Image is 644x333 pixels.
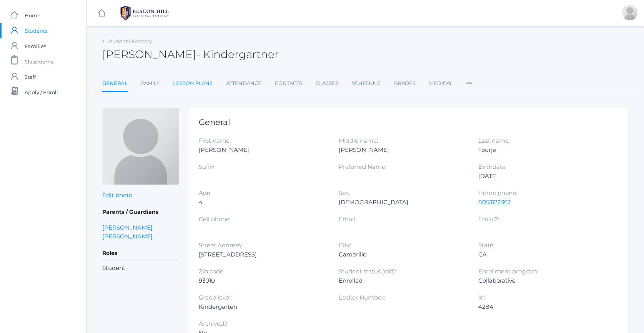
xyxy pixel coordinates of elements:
[478,145,607,155] div: Tourje
[622,5,637,20] div: Caitlin Tourje
[25,54,53,69] span: Classrooms
[102,76,128,92] a: General
[102,108,179,185] img: Maxwell Tourje
[107,38,152,44] a: Student Directory
[173,76,213,91] a: Lesson Plans
[352,76,381,91] a: Schedule
[478,215,499,223] label: Email2:
[199,268,225,275] label: Zip code:
[199,189,211,196] label: Age:
[25,85,58,100] span: Apply / Enroll
[339,241,351,249] label: City:
[199,250,327,259] div: [STREET_ADDRESS]
[116,3,173,23] img: BHCALogos-05-308ed15e86a5a0abce9b8dd61676a3503ac9727e845dece92d48e8588c001991.png
[102,247,179,260] h5: Roles
[196,48,279,61] span: - Kindergartner
[339,215,356,223] label: Email:
[102,232,153,241] a: [PERSON_NAME]
[478,241,494,249] label: State:
[199,320,228,327] label: Archived?:
[339,276,467,285] div: Enrolled
[199,241,242,249] label: Street Address:
[102,48,279,60] h2: [PERSON_NAME]
[339,189,350,196] label: Sex:
[339,145,467,155] div: [PERSON_NAME]
[339,268,396,275] label: Student status (old):
[478,302,607,311] div: 4284
[339,163,386,170] label: Preferred Name:
[478,276,607,285] div: Collaborative
[199,215,231,223] label: Cell phone:
[199,302,327,311] div: Kindergarten
[339,198,467,207] div: [DEMOGRAPHIC_DATA]
[102,264,179,273] li: Student
[199,137,231,144] label: First name:
[478,189,517,196] label: Home phone:
[199,118,619,127] h1: General
[478,171,607,181] div: [DATE]
[25,69,36,85] span: Staff
[102,223,153,232] a: [PERSON_NAME]
[478,137,510,144] label: Last name:
[199,198,327,207] div: 4
[478,294,485,301] label: Id:
[275,76,302,91] a: Contacts
[102,206,179,219] h5: Parents / Guardians
[316,76,338,91] a: Classes
[478,163,507,170] label: Birthdate:
[199,145,327,155] div: [PERSON_NAME]
[339,137,378,144] label: Middle name:
[199,294,232,301] label: Grade level:
[199,276,327,285] div: 93010
[394,76,416,91] a: Grades
[478,250,607,259] div: CA
[141,76,160,91] a: Family
[199,163,216,170] label: Suffix:
[478,198,511,206] a: 8053122362
[25,8,40,23] span: Home
[102,191,132,199] a: Edit photo
[339,250,467,259] div: Camarillo
[25,38,46,54] span: Families
[478,268,538,275] label: Enrollment program:
[25,23,47,38] span: Students
[226,76,261,91] a: Attendance
[339,294,385,301] label: Locker Number:
[429,76,453,91] a: Medical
